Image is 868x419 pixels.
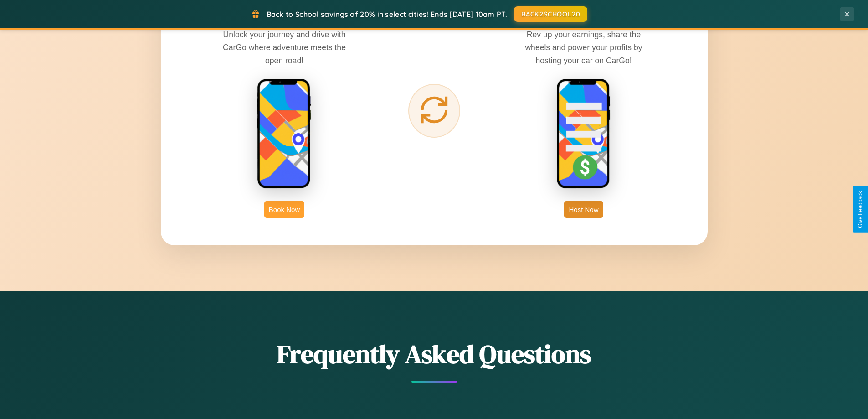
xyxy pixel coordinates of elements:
button: BACK2SCHOOL20 [514,6,587,22]
img: rent phone [257,78,312,190]
h2: Frequently Asked Questions [161,336,708,372]
p: Rev up your earnings, share the wheels and power your profits by hosting your car on CarGo! [515,28,652,67]
img: host phone [556,78,611,190]
span: Back to School savings of 20% in select cities! Ends [DATE] 10am PT. [267,10,507,19]
div: Give Feedback [857,191,863,228]
button: Book Now [264,201,304,218]
button: Host Now [564,201,603,218]
p: Unlock your journey and drive with CarGo where adventure meets the open road! [216,28,353,67]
